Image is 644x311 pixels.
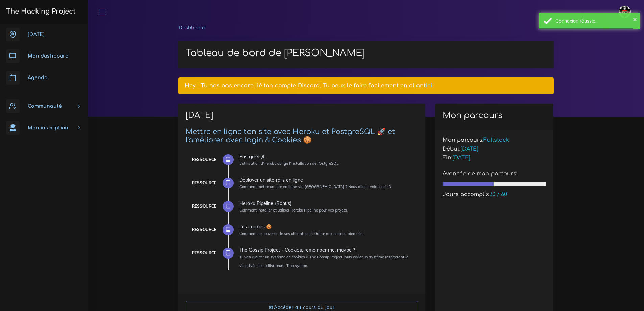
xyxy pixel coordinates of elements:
[185,83,547,89] h5: Hey ! Tu n'as pas encore lié ton compte Discord. Tu peux le faire facilement en allant
[443,155,547,161] h5: Fin:
[192,249,216,257] div: Ressource
[443,146,547,152] h5: Début:
[28,75,47,80] span: Agenda
[239,248,413,252] div: The Gossip Project - Cookies, remember me, maybe ?
[239,201,413,206] div: Heroku Pipeline (Bonus)
[192,203,216,210] div: Ressource
[443,191,547,198] h5: Jours accomplis
[633,16,637,22] button: ×
[4,8,76,15] h3: The Hacking Project
[452,155,470,161] span: [DATE]
[192,156,216,163] div: Ressource
[28,32,45,37] span: [DATE]
[443,171,547,177] h5: Avancée de mon parcours:
[186,111,418,125] h2: [DATE]
[426,83,434,89] a: ici!
[239,231,364,236] small: Comment se souvenir de ses utilisateurs ? Grâce aux cookies bien sûr !
[239,178,413,182] div: Déployer un site rails en ligne
[28,104,62,109] span: Communauté
[28,53,69,59] span: Mon dashboard
[555,18,635,24] div: Connexion réussie.
[239,154,413,159] div: PostgreSQL
[239,224,413,229] div: Les cookies 🍪
[460,146,478,152] span: [DATE]
[192,179,216,187] div: Ressource
[239,208,348,213] small: Comment installer et utiliser Heroku Pipeline pour vos projets.
[489,191,507,197] span: 30 / 60
[186,48,547,59] h1: Tableau de bord de [PERSON_NAME]
[443,111,547,120] h2: Mon parcours
[239,254,409,268] small: Tu vas ajouter un système de cookies à The Gossip Project, puis coder un système respectant la vi...
[619,6,631,18] img: avatar
[192,226,216,234] div: Ressource
[239,184,391,189] small: Comment mettre un site en ligne via [GEOGRAPHIC_DATA] ? Nous allons voire ceci :D
[239,161,338,166] small: L'utilisation d'Heroku oblige l'installation de PostgreSQL
[178,25,206,30] a: Dashboard
[443,137,547,143] h5: Mon parcours:
[186,128,395,144] a: Mettre en ligne ton site avec Heroku et PostgreSQL 🚀 et l'améliorer avec login & Cookies 🍪
[483,137,509,143] span: Fullstack
[28,125,68,130] span: Mon inscription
